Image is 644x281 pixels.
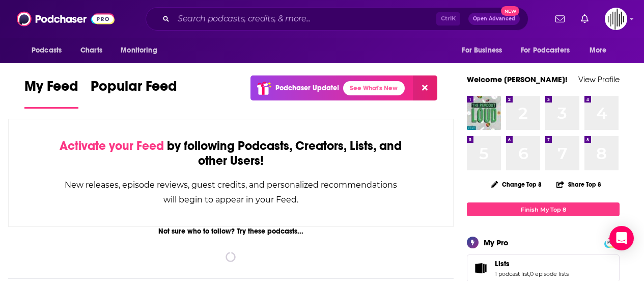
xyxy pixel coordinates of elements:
[495,259,569,268] a: Lists
[521,43,570,58] span: For Podcasters
[80,43,102,58] span: Charts
[470,261,491,275] a: Lists
[605,8,627,30] button: Show profile menu
[556,174,602,194] button: Share Top 8
[275,84,339,92] p: Podchaser Update!
[495,270,529,277] a: 1 podcast list
[32,43,62,58] span: Podcasts
[514,41,584,60] button: open menu
[609,226,634,250] div: Open Intercom Messenger
[473,16,515,21] span: Open Advanced
[605,8,627,30] span: Logged in as gpg2
[605,8,627,30] img: User Profile
[485,178,548,191] button: Change Top 8
[121,43,157,58] span: Monitoring
[24,78,78,109] a: My Feed
[582,41,620,60] button: open menu
[174,11,436,27] input: Search podcasts, credits, & more...
[530,270,569,277] a: 0 episode lists
[606,239,618,246] span: PRO
[114,41,170,60] button: open menu
[578,74,620,84] a: View Profile
[60,139,402,168] div: by following Podcasts, Creators, Lists, and other Users!
[577,10,593,28] a: Show notifications dropdown
[455,41,515,60] button: open menu
[606,238,618,246] a: PRO
[590,43,607,58] span: More
[343,81,405,95] a: See What's New
[60,138,164,154] span: Activate your Feed
[74,41,108,60] a: Charts
[495,259,510,268] span: Lists
[468,13,520,25] button: Open AdvancedNew
[467,74,568,84] a: Welcome [PERSON_NAME]!
[8,227,454,236] div: Not sure who to follow? Try these podcasts...
[60,177,402,207] div: New releases, episode reviews, guest credits, and personalized recommendations will begin to appe...
[24,78,78,101] span: My Feed
[467,202,620,216] a: Finish My Top 8
[462,43,502,58] span: For Business
[24,41,75,60] button: open menu
[529,270,530,277] span: ,
[91,78,177,109] a: Popular Feed
[551,10,569,28] a: Show notifications dropdown
[17,9,115,29] img: Podchaser - Follow, Share and Rate Podcasts
[484,238,509,247] div: My Pro
[467,96,501,130] img: The Readout Loud
[146,7,528,31] div: Search podcasts, credits, & more...
[91,78,177,101] span: Popular Feed
[436,12,460,25] span: Ctrl K
[501,6,519,16] span: New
